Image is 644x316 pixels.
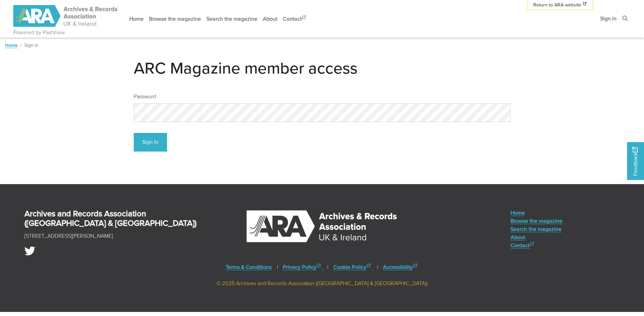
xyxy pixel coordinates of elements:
[127,10,146,28] a: Home
[280,10,310,28] a: Contact
[134,93,156,101] label: Password
[631,147,639,176] span: Feedback
[333,263,373,271] a: Cookie Policy
[283,263,323,271] a: Privacy Policy
[511,217,563,225] a: Browse the magazine
[13,5,118,27] img: ARA - ARC Magazine | Powered by PastView
[511,233,563,241] a: About
[13,1,118,31] a: ARA - ARC Magazine | Powered by PastView logo
[13,28,65,37] a: Powered by PastView
[24,232,113,240] p: [STREET_ADDRESS][PERSON_NAME]
[5,42,18,48] a: Home
[597,9,619,27] a: Sign in
[134,58,511,78] h1: ARC Magazine member access
[134,133,167,152] button: Sign In
[260,10,280,28] a: About
[146,10,204,28] a: Browse the magazine
[24,208,197,229] strong: Archives and Records Association ([GEOGRAPHIC_DATA] & [GEOGRAPHIC_DATA])
[511,225,563,233] a: Search the magazine
[245,209,398,244] img: Archives & Records Association (UK & Ireland)
[226,263,272,271] a: Terms & Conditions
[383,263,418,271] a: Accessibility
[511,209,563,217] a: Home
[627,142,644,180] a: Would you like to provide feedback?
[204,10,260,28] a: Search the magazine
[511,241,563,249] a: Contact
[24,42,38,48] span: Sign in
[5,279,639,288] div: © 2025 Archives and Records Association ([GEOGRAPHIC_DATA] & [GEOGRAPHIC_DATA])
[533,1,581,8] span: Return to ARA website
